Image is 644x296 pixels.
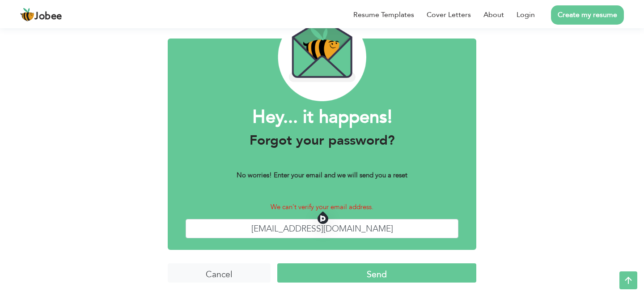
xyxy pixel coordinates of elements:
[186,133,458,149] h3: Forgot your password?
[427,9,471,20] a: Cover Letters
[168,263,271,283] input: Cancel
[353,9,414,20] a: Resume Templates
[237,171,407,180] b: No worries! Enter your email and we will send you a reset
[186,106,458,129] h1: Hey... it happens!
[483,9,504,20] a: About
[34,12,62,21] span: Jobee
[20,8,62,22] a: Jobee
[20,8,34,22] img: jobee.io
[278,13,366,101] img: envelope_bee.png
[517,9,535,20] a: Login
[186,202,458,212] p: We can't verify your email address.
[186,219,458,238] input: Enter Your Email
[277,263,476,283] input: Send
[551,5,624,25] a: Create my resume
